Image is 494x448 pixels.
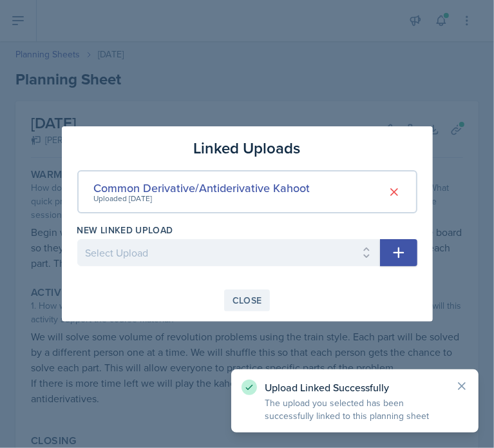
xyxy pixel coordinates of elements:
label: New Linked Upload [77,224,173,237]
div: Common Derivative/Antiderivative Kahoot [94,179,310,197]
p: The upload you selected has been successfully linked to this planning sheet [265,396,445,422]
button: Close [224,289,271,311]
p: Upload Linked Successfully [265,381,445,394]
div: Uploaded [DATE] [94,193,310,204]
div: Close [233,295,262,306]
h3: Linked Uploads [194,137,301,160]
